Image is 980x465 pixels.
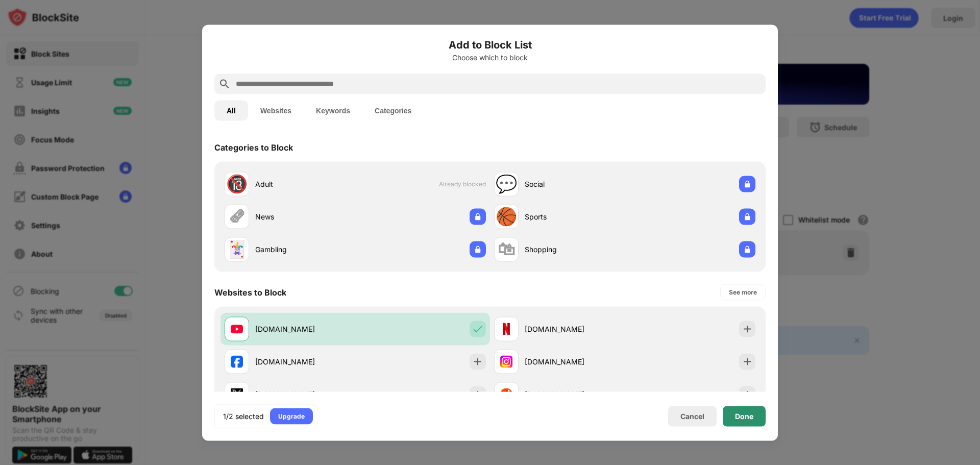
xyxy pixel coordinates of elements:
[255,389,355,400] div: [DOMAIN_NAME]
[525,324,625,334] div: [DOMAIN_NAME]
[223,411,264,421] div: 1/2 selected
[439,180,486,188] span: Already blocked
[214,53,766,61] div: Choose which to block
[278,411,305,421] div: Upgrade
[226,239,248,260] div: 🃏
[255,356,355,367] div: [DOMAIN_NAME]
[214,37,766,52] h6: Add to Block List
[231,355,243,368] img: favicons
[214,287,286,297] div: Websites to Block
[496,174,517,194] div: 💬
[255,179,355,189] div: Adult
[500,355,512,368] img: favicons
[525,211,625,222] div: Sports
[248,100,304,120] button: Websites
[525,389,625,400] div: [DOMAIN_NAME]
[231,323,243,335] img: favicons
[226,174,248,194] div: 🔞
[214,100,248,120] button: All
[255,324,355,334] div: [DOMAIN_NAME]
[218,78,231,90] img: search.svg
[214,142,293,152] div: Categories to Block
[525,356,625,367] div: [DOMAIN_NAME]
[304,100,362,120] button: Keywords
[500,388,512,400] img: favicons
[498,239,515,260] div: 🛍
[525,179,625,189] div: Social
[496,206,517,227] div: 🏀
[500,323,512,335] img: favicons
[231,388,243,400] img: favicons
[729,287,757,297] div: See more
[362,100,424,120] button: Categories
[735,412,753,420] div: Done
[255,211,355,222] div: News
[680,412,704,421] div: Cancel
[525,244,625,255] div: Shopping
[255,244,355,255] div: Gambling
[228,206,246,227] div: 🗞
